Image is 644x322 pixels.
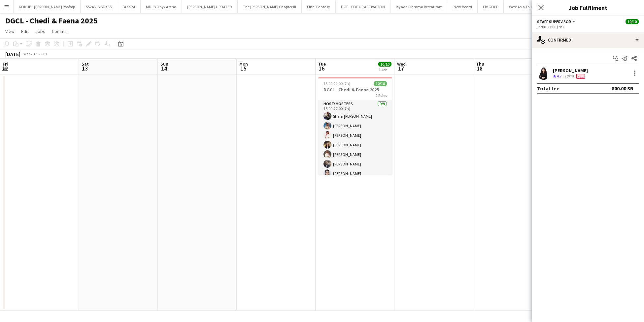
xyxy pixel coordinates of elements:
a: Jobs [33,27,48,36]
button: [PERSON_NAME] UPDATED [182,0,238,13]
div: 1 Job [379,67,391,72]
button: DGCL POP UP ACTIVATION [336,0,390,13]
button: West Asia Tournament [504,0,553,13]
h3: DGCL - Chedi & Faena 2025 [318,87,392,93]
span: Wed [397,61,406,67]
app-job-card: 15:00-22:00 (7h)10/10DGCL - Chedi & Faena 20252 RolesHost/ Hostess9/915:00-22:00 (7h)Sham [PERSON... [318,77,392,175]
button: PA SS24 [117,0,141,13]
button: LIV GOLF [478,0,504,13]
div: Total fee [537,85,559,92]
h3: Job Fulfilment [532,3,644,12]
a: Comms [49,27,69,36]
span: 17 [396,65,406,72]
button: Riyadh Fiamma Restaurant [390,0,448,13]
span: 4.7 [557,73,562,78]
app-card-role: Host/ Hostess9/915:00-22:00 (7h)Sham [PERSON_NAME][PERSON_NAME][PERSON_NAME][PERSON_NAME][PERSON_... [318,100,392,199]
span: 10/10 [626,19,639,24]
span: Mon [239,61,248,67]
div: +03 [41,51,47,56]
span: Comms [52,28,67,34]
span: Tue [318,61,326,67]
span: 15:00-22:00 (7h) [323,81,350,86]
button: Staff Supervisor [537,19,576,24]
span: Jobs [35,28,45,34]
span: Fee [576,74,585,79]
span: 2 Roles [376,93,387,98]
button: The [PERSON_NAME] Chapter III [238,0,302,13]
span: 10/10 [374,81,387,86]
span: Staff Supervisor [537,19,571,24]
button: MDLB Onyx Arena [141,0,182,13]
div: [PERSON_NAME] [553,68,588,73]
div: 10km [563,73,575,79]
div: 800.00 SR [612,85,633,92]
button: New Board [448,0,478,13]
span: Sun [160,61,168,67]
button: KOKUB - [PERSON_NAME] Rooftop [14,0,81,13]
button: Final Fantasy [302,0,336,13]
span: Edit [21,28,29,34]
span: 13 [81,65,89,72]
span: View [5,28,15,34]
span: 12 [2,65,8,72]
span: 10/10 [378,62,391,67]
div: Confirmed [532,32,644,48]
div: Crew has different fees then in role [575,73,586,79]
h1: DGCL - Chedi & Faena 2025 [5,16,98,26]
span: 14 [159,65,168,72]
div: [DATE] [5,51,20,57]
span: Thu [476,61,484,67]
div: 15:00-22:00 (7h) [537,24,639,29]
button: SS24 VIB BOXES [81,0,117,13]
span: 15 [238,65,248,72]
a: Edit [18,27,31,36]
span: Week 37 [22,51,38,56]
span: 18 [475,65,484,72]
span: 16 [317,65,326,72]
span: Sat [82,61,89,67]
span: Fri [3,61,8,67]
a: View [3,27,17,36]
